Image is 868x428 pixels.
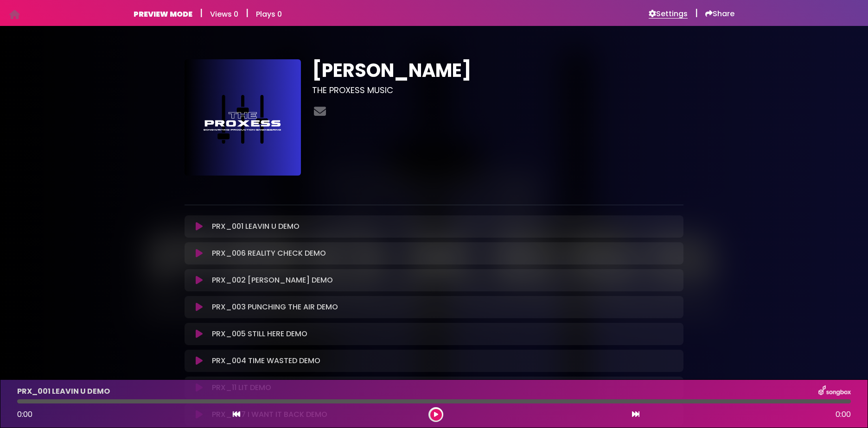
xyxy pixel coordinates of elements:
[212,275,333,286] p: PRX_002 [PERSON_NAME] DEMO
[705,9,734,19] a: Share
[210,10,238,19] h6: Views 0
[312,85,683,95] h3: THE PROXESS MUSIC
[17,386,110,397] p: PRX_001 LEAVIN U DEMO
[212,221,300,232] p: PRX_001 LEAVIN U DEMO
[212,302,338,313] p: PRX_003 PUNCHING THE AIR DEMO
[17,409,32,420] span: 0:00
[649,9,688,19] a: Settings
[134,10,192,19] h6: PREVIEW MODE
[836,409,851,420] span: 0:00
[256,10,282,19] h6: Plays 0
[212,328,307,340] p: PRX_005 STILL HERE DEMO
[212,248,326,259] p: PRX_006 REALITY CHECK DEMO
[695,7,698,19] h5: |
[212,355,320,366] p: PRX_004 TIME WASTED DEMO
[312,59,683,82] h1: [PERSON_NAME]
[246,7,249,19] h5: |
[185,59,301,176] img: hAQDyPEURb6wlzn2EVPS
[818,385,851,397] img: songbox-logo-white.png
[200,7,203,19] h5: |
